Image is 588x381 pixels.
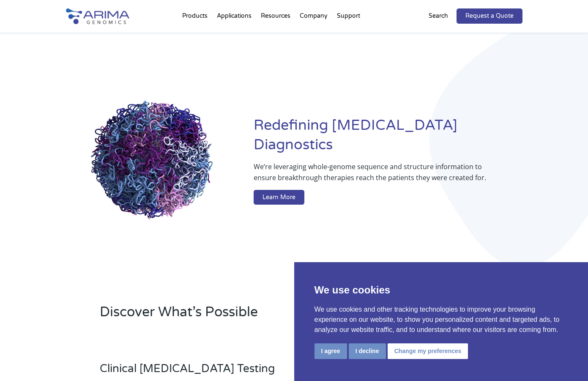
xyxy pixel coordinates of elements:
p: We’re leveraging whole-genome sequence and structure information to ensure breakthrough therapies... [254,161,488,190]
a: Request a Quote [457,8,522,24]
p: We use cookies and other tracking technologies to improve your browsing experience on our website... [315,304,568,335]
img: Arima-Genomics-logo [66,8,129,24]
button: I agree [315,343,347,359]
h2: Discover What’s Possible [100,303,402,328]
p: Search [429,11,448,22]
a: Learn More [254,190,304,205]
button: Change my preferences [388,343,468,359]
h1: Redefining [MEDICAL_DATA] Diagnostics [254,116,522,161]
button: I decline [349,343,386,359]
p: We use cookies [315,282,568,298]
